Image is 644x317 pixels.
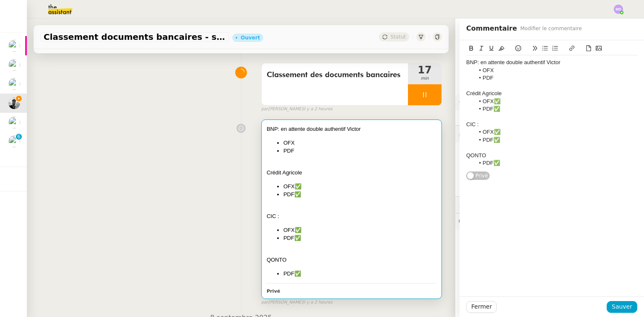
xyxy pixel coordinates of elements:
div: 💬Commentaires 1 [455,213,644,230]
li: PDF✅ [283,270,436,278]
button: Fermer [466,301,497,313]
span: Privé [475,171,488,180]
img: svg [614,5,623,14]
li: OFX✅ [283,226,436,234]
img: users%2FDBF5gIzOT6MfpzgDQC7eMkIK8iA3%2Favatar%2Fd943ca6c-06ba-4e73-906b-d60e05e423d3 [8,40,20,52]
li: PDF [283,147,436,155]
span: Commentaire [466,23,517,34]
span: min [408,75,441,82]
span: par [261,299,268,306]
span: Statut [390,34,406,40]
li: PDF✅ [475,105,638,113]
div: QONTO [267,256,436,264]
div: BNP: en attente double authentif Victor [466,59,637,66]
div: ⏲️Tâches 17:50 [455,197,644,213]
li: PDF✅ [283,190,436,199]
li: PDF✅ [475,136,638,144]
span: 17 [408,65,441,75]
span: par [261,106,268,113]
img: ee3399b4-027e-46f8-8bb8-fca30cb6f74c [8,97,20,109]
b: Privé [267,288,280,294]
li: OFX [475,67,638,74]
span: 🔐 [459,129,513,139]
img: users%2F9mvJqJUvllffspLsQzytnd0Nt4c2%2Favatar%2F82da88e3-d90d-4e39-b37d-dcb7941179ae [8,117,20,128]
span: il y a 2 heures [303,106,333,113]
li: PDF✅ [283,234,436,242]
li: OFX✅ [475,98,638,105]
small: [PERSON_NAME] [261,106,332,113]
div: 🔐Données client [455,126,644,142]
p: 6 [17,134,21,141]
div: QONTO [466,152,637,159]
span: ⏲️ [459,201,520,208]
div: CIC : [267,212,436,221]
span: il y a 2 heures [303,299,333,306]
span: ⚙️ [459,97,502,107]
div: BNP: en attente double authentif Victor [267,125,436,133]
li: PDF [475,74,638,82]
button: Sauver [607,301,637,313]
span: Fermer [471,302,492,312]
span: Sauver [612,302,632,312]
img: users%2FEJPpscVToRMPJlyoRFUBjAA9eTy1%2Favatar%2F9e06dc73-415a-4367-bfb1-024442b6f19c [8,78,20,90]
span: Classement des documents bancaires [267,69,403,81]
small: [PERSON_NAME] [261,299,332,306]
span: Classement documents bancaires - septembre 2025 [44,33,226,41]
li: OFX [283,139,436,147]
div: Crédit Agricole [466,90,637,97]
li: OFX✅ [475,128,638,136]
img: users%2FDBF5gIzOT6MfpzgDQC7eMkIK8iA3%2Favatar%2Fd943ca6c-06ba-4e73-906b-d60e05e423d3 [8,135,20,147]
div: Crédit Agricole [267,169,436,177]
span: 💬 [459,218,527,225]
li: OFX✅ [283,182,436,191]
img: users%2FHIWaaSoTa5U8ssS5t403NQMyZZE3%2Favatar%2Fa4be050e-05fa-4f28-bbe7-e7e8e4788720 [8,59,20,71]
li: PDF✅ [475,159,638,167]
div: CIC : [466,121,637,128]
span: Modifier le commentaire [520,24,582,33]
div: Ouvert [241,35,260,40]
button: Privé [466,171,490,180]
nz-badge-sup: 6 [16,134,22,140]
div: ⚙️Procédures [455,94,644,110]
